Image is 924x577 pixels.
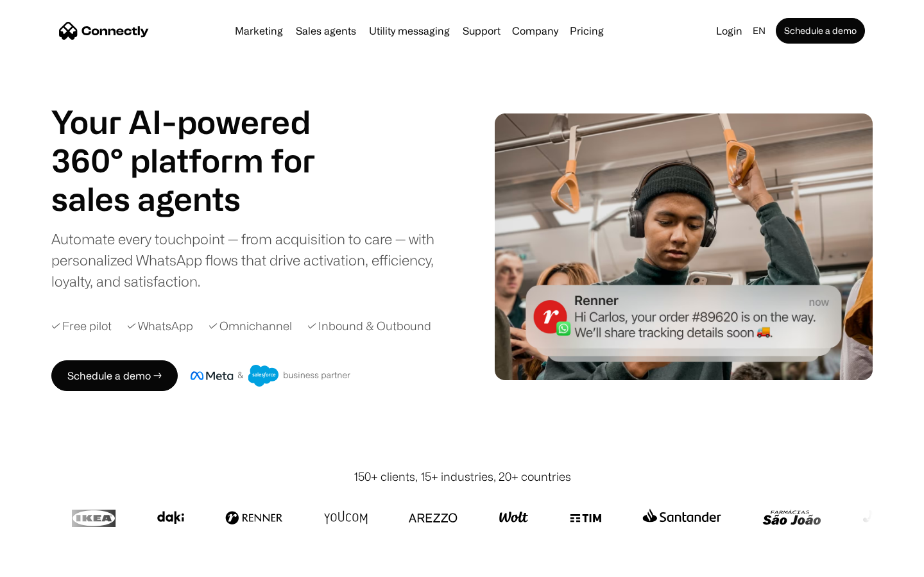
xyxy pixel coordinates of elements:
[51,228,456,292] div: Automate every touchpoint — from acquisition to care — with personalized WhatsApp flows that driv...
[191,365,351,387] img: Meta and Salesforce business partner badge.
[51,103,346,180] h1: Your AI-powered 360° platform for
[364,26,455,36] a: Utility messaging
[458,26,506,36] a: Support
[512,22,558,40] div: Company
[209,317,292,335] div: ✓ Omnichannel
[51,360,178,391] a: Schedule a demo →
[354,468,571,485] div: 150+ clients, 15+ industries, 20+ countries
[51,317,112,335] div: ✓ Free pilot
[26,555,77,573] ul: Language list
[230,26,288,36] a: Marketing
[307,317,431,335] div: ✓ Inbound & Outbound
[127,317,193,335] div: ✓ WhatsApp
[711,22,748,40] a: Login
[776,18,865,44] a: Schedule a demo
[753,22,766,40] div: en
[13,553,77,573] aside: Language selected: English
[565,26,609,36] a: Pricing
[291,26,361,36] a: Sales agents
[51,180,346,218] h1: sales agents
